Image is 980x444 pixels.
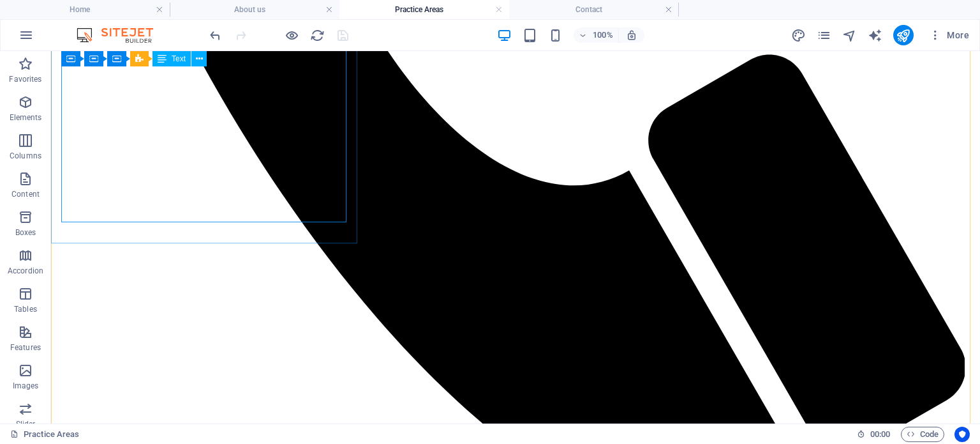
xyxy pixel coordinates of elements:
i: Publish [896,28,910,43]
button: pages [817,27,832,43]
i: Navigator [842,28,857,43]
button: Click here to leave preview mode and continue editing [284,27,299,43]
h6: Session time [857,427,891,442]
i: Design (Ctrl+Alt+Y) [791,28,806,43]
p: Elements [10,112,42,123]
p: Features [10,342,41,353]
button: More [924,25,974,45]
p: Images [13,381,39,391]
img: Editor Logo [73,27,169,43]
span: Text [172,55,186,63]
button: reload [309,27,325,43]
i: Pages (Ctrl+Alt+S) [817,28,831,43]
button: undo [207,27,223,43]
button: 100% [574,27,619,43]
span: More [929,29,969,42]
i: Undo: Edit headline (Ctrl+Z) [208,28,223,43]
button: publish [893,25,914,45]
button: Usercentrics [954,427,970,442]
i: AI Writer [868,28,882,43]
button: Code [901,427,944,442]
p: Favorites [9,74,41,84]
button: design [791,27,806,43]
p: Accordion [8,266,43,276]
a: Click to cancel selection. Double-click to open Pages [10,427,79,442]
span: 00 00 [870,427,890,442]
p: Slider [16,419,36,429]
button: navigator [842,27,857,43]
button: text_generator [868,27,883,43]
p: Content [11,189,40,199]
p: Columns [10,151,41,161]
span: Code [907,427,939,442]
h4: Contact [509,3,679,17]
i: Reload page [310,28,325,43]
p: Boxes [15,227,36,238]
span: : [879,429,881,439]
h4: Practice Areas [339,3,509,17]
h6: 100% [593,27,613,43]
h4: About us [170,3,339,17]
i: On resize automatically adjust zoom level to fit chosen device. [626,29,637,41]
p: Tables [14,304,37,314]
